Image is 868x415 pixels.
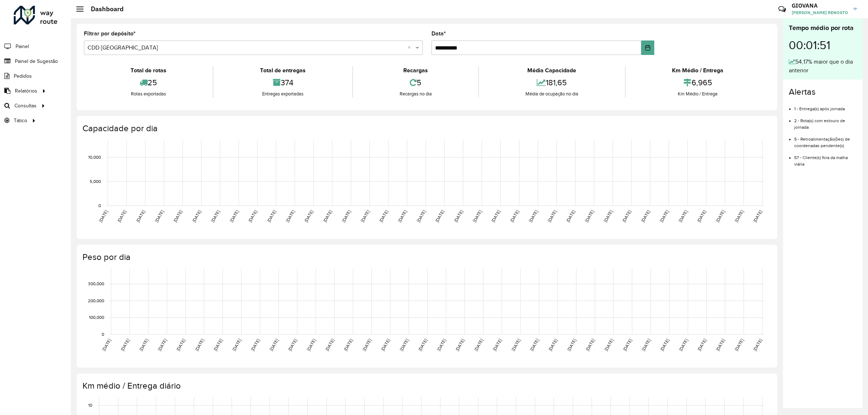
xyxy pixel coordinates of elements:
[696,209,707,223] text: [DATE]
[116,209,127,223] text: [DATE]
[752,209,763,223] text: [DATE]
[627,75,768,90] div: 6,965
[789,57,857,75] div: 54,17% maior que o dia anterior
[529,338,540,352] text: [DATE]
[231,338,242,352] text: [DATE]
[86,75,211,90] div: 25
[154,209,165,223] text: [DATE]
[287,338,298,352] text: [DATE]
[355,90,476,98] div: Recargas no dia
[627,90,768,98] div: Km Médio / Entrega
[481,75,623,90] div: 181,65
[16,43,29,50] span: Painel
[584,209,595,223] text: [DATE]
[734,209,744,223] text: [DATE]
[303,209,314,223] text: [DATE]
[794,131,857,149] li: 5 - Retroalimentação(ões) de coordenadas pendente(s)
[431,29,446,38] label: Data
[14,72,32,80] span: Pedidos
[794,100,857,112] li: 1 - Entrega(s) após jornada
[453,209,464,223] text: [DATE]
[191,209,202,223] text: [DATE]
[566,338,577,352] text: [DATE]
[528,209,539,223] text: [DATE]
[416,209,426,223] text: [DATE]
[677,209,688,223] text: [DATE]
[455,338,465,352] text: [DATE]
[322,209,333,223] text: [DATE]
[360,209,370,223] text: [DATE]
[15,87,37,95] span: Relatórios
[697,338,707,352] text: [DATE]
[14,117,27,124] span: Tático
[269,338,279,352] text: [DATE]
[715,338,726,352] text: [DATE]
[88,282,104,286] text: 300,000
[343,338,353,352] text: [DATE]
[585,338,595,352] text: [DATE]
[14,102,37,110] span: Consultas
[565,209,576,223] text: [DATE]
[157,338,167,352] text: [DATE]
[380,338,391,352] text: [DATE]
[472,209,482,223] text: [DATE]
[247,209,258,223] text: [DATE]
[792,9,848,16] span: [PERSON_NAME] RENOSTO
[86,90,211,98] div: Rotas exportadas
[789,87,857,97] h4: Alertas
[82,123,770,134] h4: Capacidade por dia
[90,179,101,184] text: 5,000
[82,252,770,262] h4: Peso por dia
[603,209,613,223] text: [DATE]
[752,338,763,352] text: [DATE]
[88,155,101,159] text: 10,000
[215,90,350,98] div: Entregas exportadas
[266,209,277,223] text: [DATE]
[641,338,651,352] text: [DATE]
[84,5,124,13] h2: Dashboard
[789,33,857,57] div: 00:01:51
[213,338,223,352] text: [DATE]
[88,298,104,303] text: 200,000
[399,338,409,352] text: [DATE]
[678,338,689,352] text: [DATE]
[324,338,335,352] text: [DATE]
[355,75,476,90] div: 5
[229,209,239,223] text: [DATE]
[792,2,848,9] h3: GIOVANA
[481,90,623,98] div: Média de ocupação no dia
[734,338,744,352] text: [DATE]
[659,338,670,352] text: [DATE]
[102,332,104,337] text: 0
[362,338,372,352] text: [DATE]
[194,338,205,352] text: [DATE]
[215,66,350,75] div: Total de entregas
[434,209,445,223] text: [DATE]
[492,338,502,352] text: [DATE]
[88,403,92,408] text: 10
[692,2,767,22] div: Críticas? Dúvidas? Elogios? Sugestões? Entre em contato conosco!
[408,43,414,52] span: Clear all
[306,338,316,352] text: [DATE]
[86,66,211,75] div: Total de rotas
[84,29,136,38] label: Filtrar por depósito
[82,381,770,391] h4: Km médio / Entrega diário
[547,209,557,223] text: [DATE]
[490,209,501,223] text: [DATE]
[794,149,857,167] li: 57 - Cliente(s) fora da malha viária
[89,315,104,320] text: 100,000
[481,66,623,75] div: Média Capacidade
[659,209,669,223] text: [DATE]
[175,338,186,352] text: [DATE]
[789,23,857,33] div: Tempo médio por rota
[627,66,768,75] div: Km Médio / Entrega
[774,1,790,17] a: Contato Rápido
[641,40,654,55] button: Choose Date
[397,209,408,223] text: [DATE]
[285,209,295,223] text: [DATE]
[640,209,651,223] text: [DATE]
[120,338,130,352] text: [DATE]
[15,57,58,65] span: Painel de Sugestão
[135,209,146,223] text: [DATE]
[715,209,726,223] text: [DATE]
